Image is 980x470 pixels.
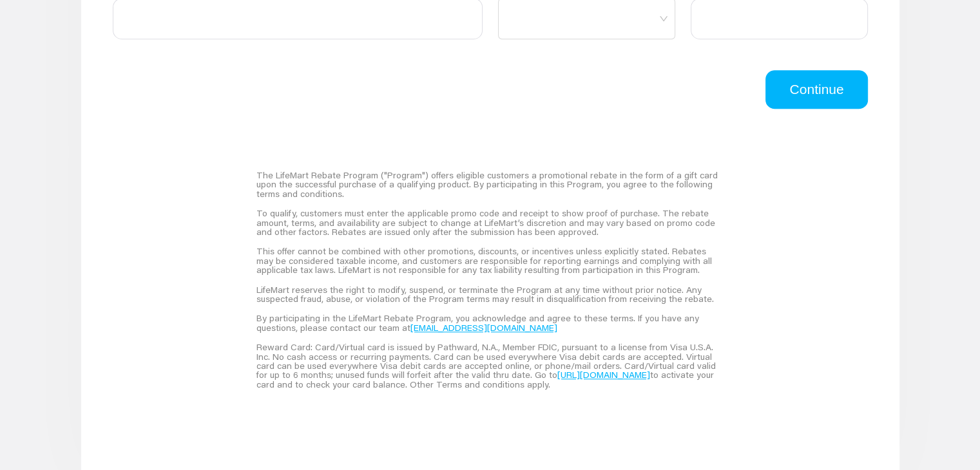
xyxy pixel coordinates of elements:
[256,280,724,309] div: LifeMart reserves the right to modify, suspend, or terminate the Program at any time without prio...
[765,70,867,109] button: Continue
[256,203,724,241] div: To qualify, customers must enter the applicable promo code and receipt to show proof of purchase....
[256,337,724,394] div: Reward Card: Card/Virtual card is issued by Pathward, N.A., Member FDIC, pursuant to a license fr...
[557,369,650,381] a: [URL][DOMAIN_NAME]
[410,322,557,334] a: [EMAIL_ADDRESS][DOMAIN_NAME]
[256,308,724,337] div: By participating in the LifeMart Rebate Program, you acknowledge and agree to these terms. If you...
[256,241,724,279] div: This offer cannot be combined with other promotions, discounts, or incentives unless explicitly s...
[256,165,724,203] div: The LifeMart Rebate Program ("Program") offers eligible customers a promotional rebate in the for...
